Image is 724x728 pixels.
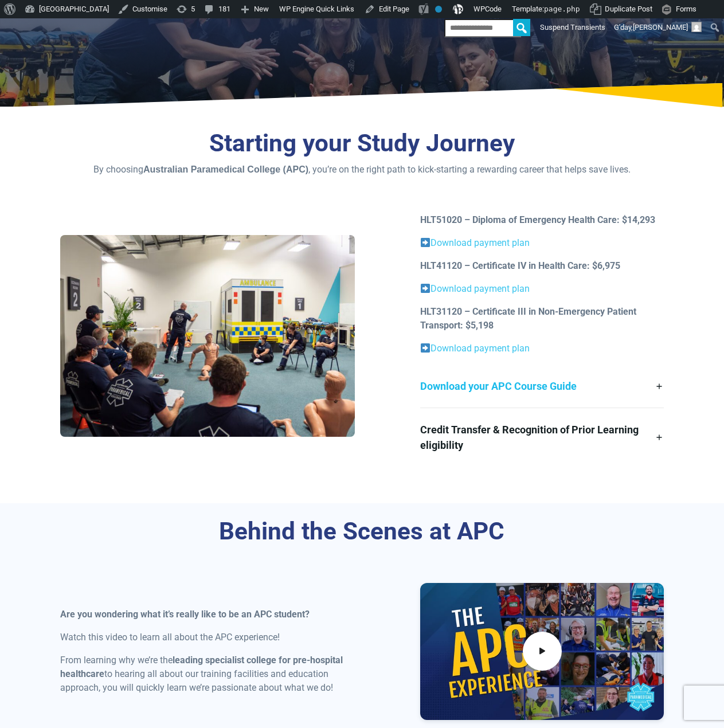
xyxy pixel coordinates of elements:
span: Australian Paramedical College (APC) [143,165,308,174]
span: page.php [544,5,580,13]
strong: Are you wondering what it’s really like to be an APC student? [60,609,310,620]
span: [PERSON_NAME] [633,23,688,32]
img: ➡️ [421,238,430,247]
h3: Behind the Scenes at APC [60,517,664,546]
a: Download your APC Course Guide [420,365,664,408]
strong: HLT51020 – Diploma of Emergency Health Care: $14,293 [420,214,655,225]
a: Download payment plan [431,343,530,354]
a: G'day, [610,18,706,37]
a: Download payment plan [431,283,530,294]
p: By choosing , you’re on the right path to kick-starting a rewarding career that helps save lives. [60,163,664,177]
img: ➡️ [421,284,430,293]
a: Suspend Transients [536,18,610,37]
p: Watch this video to learn all about the APC experience! [60,631,355,644]
img: ➡️ [421,343,430,353]
p: From learning why we’re the to hearing all about our training facilities and education approach, ... [60,653,355,695]
h3: Starting your Study Journey [60,129,664,158]
strong: HLT41120 – Certificate IV in Health Care: $6,975 [420,260,620,271]
strong: leading specialist college for pre-hospital healthcare [60,655,343,679]
a: Credit Transfer & Recognition of Prior Learning eligibility [420,408,664,467]
a: Download payment plan [431,237,530,248]
strong: HLT31120 – Certificate III in Non-Emergency Patient Transport: $5,198 [420,306,636,331]
div: No index [435,6,442,13]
